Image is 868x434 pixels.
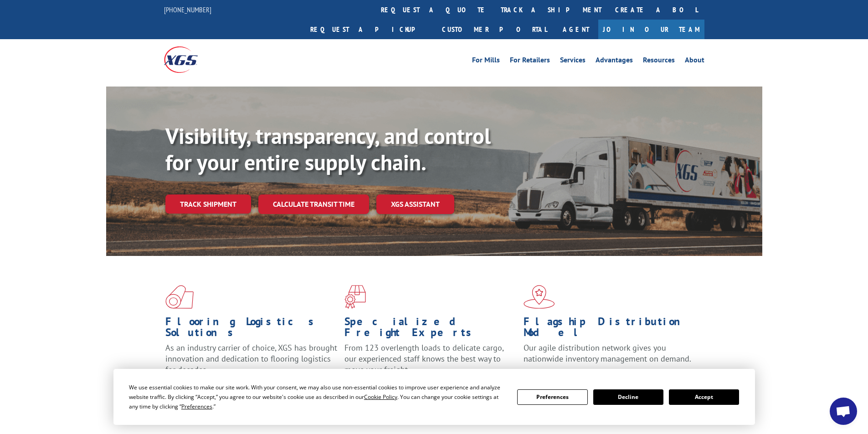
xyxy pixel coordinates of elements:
[517,389,587,405] button: Preferences
[129,383,506,411] div: We use essential cookies to make our site work. With your consent, we may also use non-essential ...
[593,389,663,405] button: Decline
[685,56,704,66] a: About
[524,342,691,364] span: Our agile distribution network gives you nationwide inventory management on demand.
[364,393,397,401] span: Cookie Policy
[113,369,755,425] div: Cookie Consent Prompt
[165,316,338,342] h1: Flooring Logistics Solutions
[510,56,550,66] a: For Retailers
[181,403,212,410] span: Preferences
[598,20,704,39] a: Join Our Team
[165,122,491,176] b: Visibility, transparency, and control for your entire supply chain.
[560,56,586,66] a: Services
[596,56,633,66] a: Advantages
[258,194,369,214] a: Calculate transit time
[524,285,555,309] img: xgs-icon-flagship-distribution-model-red
[830,398,857,425] div: Open chat
[524,316,696,342] h1: Flagship Distribution Model
[344,285,366,309] img: xgs-icon-focused-on-flooring-red
[643,56,675,66] a: Resources
[472,56,500,66] a: For Mills
[435,20,554,39] a: Customer Portal
[165,342,337,375] span: As an industry carrier of choice, XGS has brought innovation and dedication to flooring logistics...
[344,342,517,383] p: From 123 overlength loads to delicate cargo, our experienced staff knows the best way to move you...
[376,194,454,214] a: XGS ASSISTANT
[165,194,251,214] a: Track shipment
[554,20,598,39] a: Agent
[165,285,194,309] img: xgs-icon-total-supply-chain-intelligence-red
[344,316,517,342] h1: Specialized Freight Experts
[303,20,435,39] a: Request a pickup
[669,389,739,405] button: Accept
[164,5,211,14] a: [PHONE_NUMBER]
